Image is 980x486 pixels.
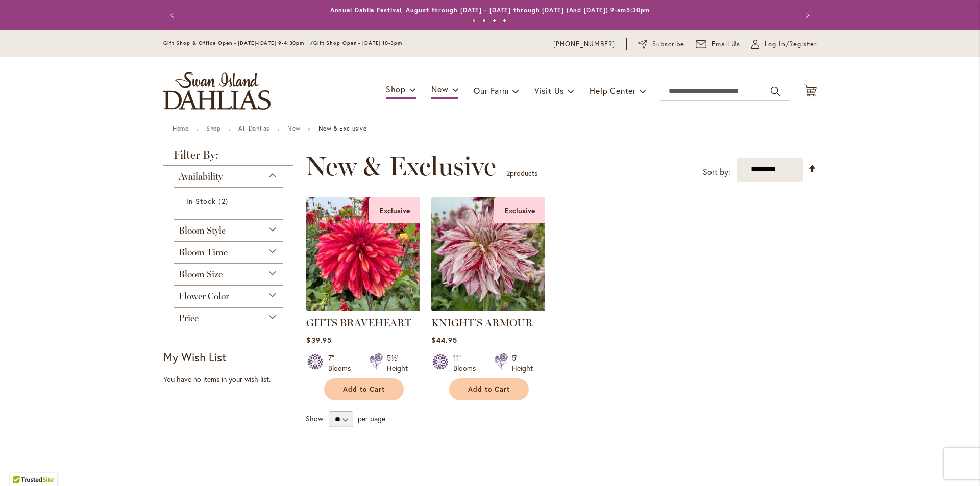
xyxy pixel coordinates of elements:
strong: New & Exclusive [318,124,367,132]
span: $39.95 [306,335,331,345]
span: 2 [218,196,230,207]
a: store logo [163,72,271,110]
button: Previous [163,5,184,25]
a: Subscribe [638,39,684,49]
span: In Stock [186,196,216,206]
button: 2 of 4 [482,19,486,22]
a: In Stock 2 [186,196,273,207]
span: Add to Cart [468,385,510,394]
span: Price [179,313,199,324]
span: Visit Us [534,85,564,96]
span: per page [358,414,385,423]
span: Gift Shop & Office Open - [DATE]-[DATE] 9-4:30pm / [163,40,313,46]
a: All Dahlias [238,124,269,132]
strong: Filter By: [163,149,293,166]
a: Log In/Register [751,39,817,49]
span: Flower Color [179,291,229,302]
button: Add to Cart [449,378,529,400]
span: Add to Cart [343,385,385,394]
span: 2 [506,168,510,178]
div: You have no items in your wish list. [163,374,300,385]
a: Home [173,124,188,132]
div: 11" Blooms [453,353,482,373]
span: Subscribe [652,39,684,49]
span: Bloom Time [179,247,228,258]
span: Email Us [712,39,741,49]
div: 5' Height [512,353,533,373]
a: KNIGHT'S ARMOUR [431,317,533,329]
span: Bloom Size [179,269,223,280]
p: products [506,165,537,182]
span: Our Farm [474,85,508,96]
img: GITTS BRAVEHEART [306,197,420,311]
a: Email Us [696,39,741,49]
div: Exclusive [494,197,545,223]
div: 5½' Height [387,353,408,373]
span: Help Center [590,85,636,96]
span: Availability [179,171,223,182]
img: KNIGHT'S ARMOUR [431,197,545,311]
button: 4 of 4 [503,19,506,22]
a: GITTS BRAVEHEART Exclusive [306,303,420,313]
strong: My Wish List [163,349,226,364]
span: New & Exclusive [306,151,496,182]
label: Sort by: [703,163,730,182]
span: Shop [386,84,406,94]
div: Exclusive [369,197,420,223]
a: Annual Dahlia Festival, August through [DATE] - [DATE] through [DATE] (And [DATE]) 9-am5:30pm [330,6,650,14]
a: New [287,124,301,132]
span: Show [306,414,323,423]
button: 3 of 4 [493,19,496,22]
span: Log In/Register [765,39,817,49]
button: 1 of 4 [472,19,476,22]
button: Add to Cart [324,378,404,400]
span: Bloom Style [179,225,226,236]
div: 7" Blooms [328,353,357,373]
button: Next [796,5,817,25]
a: KNIGHT'S ARMOUR Exclusive [431,303,545,313]
span: New [431,84,448,94]
a: GITTS BRAVEHEART [306,317,411,329]
a: Shop [206,124,220,132]
a: [PHONE_NUMBER] [553,39,615,49]
span: Gift Shop Open - [DATE] 10-3pm [313,40,402,46]
span: $44.95 [431,335,457,345]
